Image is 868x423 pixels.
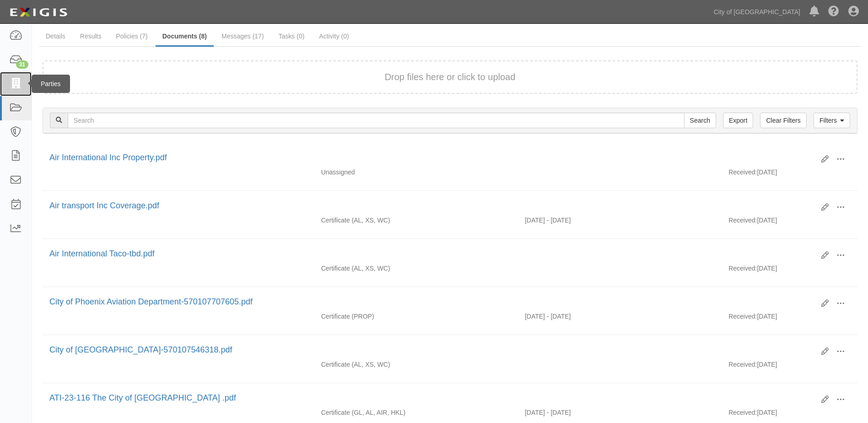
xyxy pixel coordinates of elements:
[760,113,806,128] a: Clear Filters
[518,312,722,321] div: Effective 08/15/2024 - Expiration 08/15/2025
[215,27,271,45] a: Messages (17)
[49,153,167,162] a: Air International Inc Property.pdf
[728,312,757,321] p: Received:
[722,312,857,325] div: [DATE]
[32,75,70,93] div: Parties
[68,113,685,128] input: Search
[722,168,857,181] div: [DATE]
[728,360,757,369] p: Received:
[314,312,518,321] div: Property
[314,264,518,273] div: Auto Liability Excess/Umbrella Liability Workers Compensation/Employers Liability
[728,264,757,273] p: Received:
[314,168,518,177] div: Unassigned
[49,152,814,164] div: Air International Inc Property.pdf
[722,408,857,422] div: [DATE]
[722,216,857,229] div: [DATE]
[16,60,28,69] div: 31
[518,408,722,417] div: Effective 11/01/2024 - Expiration 11/01/2025
[49,297,253,306] a: City of Phoenix Aviation Department-570107707605.pdf
[49,249,155,258] a: Air International Taco-tbd.pdf
[314,408,518,417] div: General Liability Auto Liability Aircraft Liability Hangar Keepers Liability
[49,248,814,260] div: Air International Taco-tbd.pdf
[814,113,850,128] a: Filters
[684,113,716,128] input: Search
[314,360,518,369] div: Auto Liability Excess/Umbrella Liability Workers Compensation/Employers Liability
[709,3,805,21] a: City of [GEOGRAPHIC_DATA]
[109,27,154,45] a: Policies (7)
[722,360,857,374] div: [DATE]
[314,216,518,225] div: Auto Liability Excess/Umbrella Liability Workers Compensation/Employers Liability
[49,200,814,212] div: Air transport Inc Coverage.pdf
[385,70,516,84] button: Drop files here or click to upload
[272,27,312,45] a: Tasks (0)
[49,296,814,308] div: City of Phoenix Aviation Department-570107707605.pdf
[49,201,159,210] a: Air transport Inc Coverage.pdf
[49,392,814,404] div: ATI-23-116 The City of Phoenix .pdf
[723,113,753,128] a: Export
[73,27,108,45] a: Results
[722,264,857,277] div: [DATE]
[156,27,214,47] a: Documents (8)
[49,345,232,354] a: City of [GEOGRAPHIC_DATA]-570107546318.pdf
[728,408,757,417] p: Received:
[518,168,722,168] div: Effective - Expiration
[49,344,814,356] div: City of Phoenix-570107546318.pdf
[828,6,839,17] i: Help Center - Complianz
[312,27,356,45] a: Activity (0)
[728,168,757,177] p: Received:
[49,393,236,402] a: ATI-23-116 The City of [GEOGRAPHIC_DATA] .pdf
[518,216,722,225] div: Effective 05/15/2025 - Expiration 05/15/2026
[7,4,70,21] img: logo-5460c22ac91f19d4615b14bd174203de0afe785f0fc80cf4dbbc73dc1793850b.png
[39,27,72,45] a: Details
[728,216,757,225] p: Received:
